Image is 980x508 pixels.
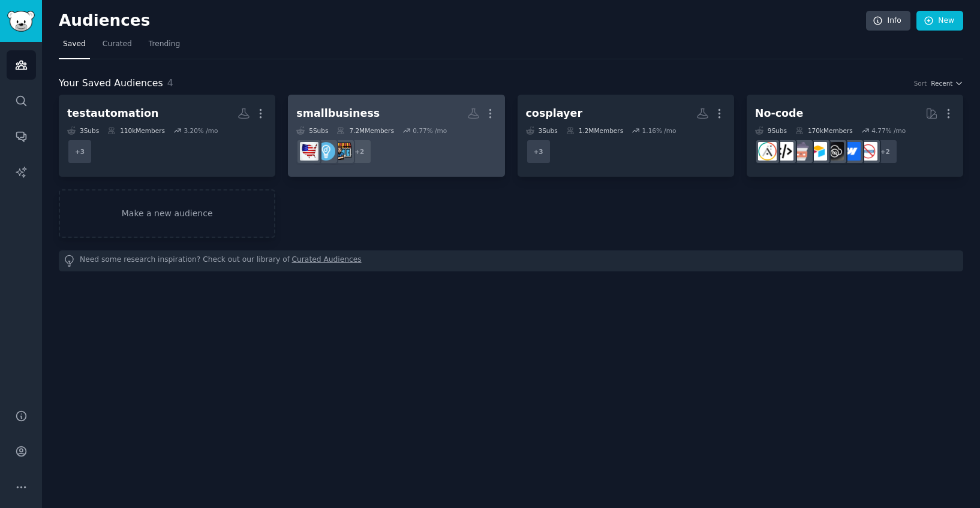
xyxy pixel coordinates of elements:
[167,77,173,89] span: 4
[873,139,898,164] div: + 2
[775,142,793,161] img: NoCodeMovement
[67,126,99,135] div: 3 Sub s
[145,35,184,59] a: Trending
[859,142,877,161] img: nocode
[59,250,963,271] div: Need some research inspiration? Check out our library of
[518,95,734,177] a: cosplayer3Subs1.2MMembers1.16% /mo+3
[866,11,910,31] a: Info
[792,142,810,161] img: nocodelowcode
[59,35,90,59] a: Saved
[526,106,583,121] div: cosplayer
[59,11,866,31] h2: Audiences
[642,126,677,135] div: 1.16 % /mo
[59,189,275,238] a: Make a new audience
[347,139,372,164] div: + 2
[916,11,963,31] a: New
[184,126,218,135] div: 3.20 % /mo
[526,139,551,164] div: + 3
[931,79,963,87] button: Recent
[59,76,163,91] span: Your Saved Audiences
[296,106,380,121] div: smallbusiness
[103,39,132,50] span: Curated
[566,126,623,135] div: 1.2M Members
[296,126,328,135] div: 5 Sub s
[871,126,906,135] div: 4.77 % /mo
[63,39,86,50] span: Saved
[747,95,963,177] a: No-code9Subs170kMembers4.77% /mo+2nocodewebflowNoCodeSaaSAirtablenocodelowcodeNoCodeMovementAdalo
[67,139,92,164] div: + 3
[288,95,504,177] a: smallbusiness5Subs7.2MMembers0.77% /mo+2SmallBusinessOwnersEntrepreneursmallbusinessUS
[336,126,393,135] div: 7.2M Members
[825,142,844,161] img: NoCodeSaaS
[107,126,165,135] div: 110k Members
[413,126,447,135] div: 0.77 % /mo
[59,95,275,177] a: testautomation3Subs110kMembers3.20% /mo+3
[7,11,35,32] img: GummySearch logo
[98,35,136,59] a: Curated
[755,126,787,135] div: 9 Sub s
[842,142,861,161] img: webflow
[931,79,952,87] span: Recent
[67,106,159,121] div: testautomation
[317,142,335,161] img: Entrepreneur
[755,106,804,121] div: No-code
[333,142,352,161] img: SmallBusinessOwners
[808,142,827,161] img: Airtable
[758,142,777,161] img: Adalo
[795,126,853,135] div: 170k Members
[914,79,927,87] div: Sort
[300,142,318,161] img: smallbusinessUS
[292,255,362,267] a: Curated Audiences
[526,126,558,135] div: 3 Sub s
[149,39,180,50] span: Trending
